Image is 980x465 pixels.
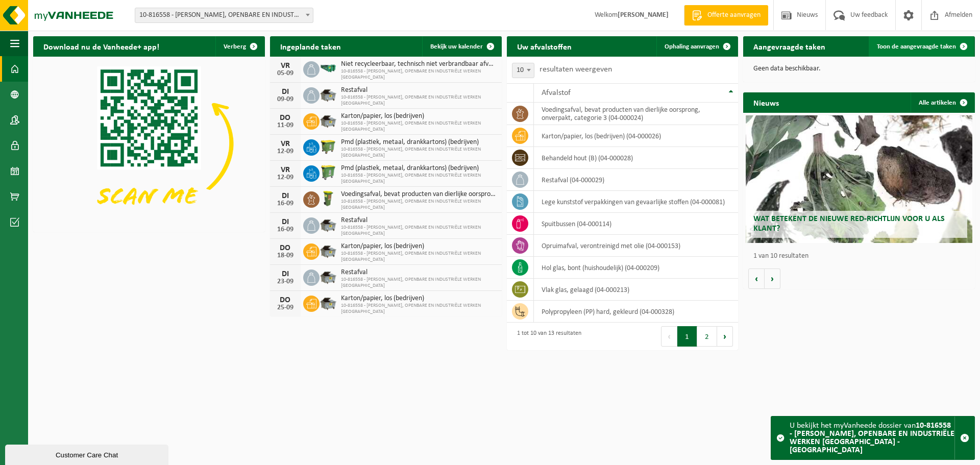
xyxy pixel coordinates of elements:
div: DI [275,88,296,96]
span: 10-816558 - [PERSON_NAME], OPENBARE EN INDUSTRIËLE WERKEN [GEOGRAPHIC_DATA] [341,94,497,107]
span: Bekijk uw kalender [430,43,483,50]
div: 23-09 [275,278,296,285]
div: VR [275,140,296,148]
img: WB-0060-HPE-GN-50 [320,190,337,207]
a: Bekijk uw kalender [422,36,501,57]
td: opruimafval, verontreinigd met olie (04-000153) [534,235,739,257]
img: WB-5000-GAL-GY-01 [320,294,337,311]
span: Restafval [341,268,497,277]
span: 10-816558 - [PERSON_NAME], OPENBARE EN INDUSTRIËLE WERKEN [GEOGRAPHIC_DATA] [341,173,497,185]
img: WB-0770-HPE-GN-50 [320,164,337,181]
div: 25-09 [275,304,296,311]
h2: Nieuws [743,92,789,112]
td: behandeld hout (B) (04-000028) [534,147,739,169]
h2: Ingeplande taken [270,36,351,56]
label: resultaten weergeven [540,65,612,74]
td: polypropyleen (PP) hard, gekleurd (04-000328) [534,301,739,323]
div: 05-09 [275,70,296,77]
h2: Download nu de Vanheede+ app! [33,36,169,56]
td: vlak glas, gelaagd (04-000213) [534,279,739,301]
h2: Uw afvalstoffen [507,36,582,56]
a: Offerte aanvragen [684,5,768,26]
div: DI [275,192,296,200]
span: 10-816558 - [PERSON_NAME], OPENBARE EN INDUSTRIËLE WERKEN [GEOGRAPHIC_DATA] [341,68,497,81]
div: VR [275,166,296,174]
td: lege kunststof verpakkingen van gevaarlijke stoffen (04-000081) [534,191,739,213]
a: Ophaling aanvragen [656,36,737,57]
td: karton/papier, los (bedrijven) (04-000026) [534,125,739,147]
td: restafval (04-000029) [534,169,739,191]
strong: [PERSON_NAME] [618,11,669,19]
div: 1 tot 10 van 13 resultaten [512,325,581,348]
button: Previous [661,326,677,347]
div: DO [275,114,296,122]
img: WB-5000-GAL-GY-01 [320,86,337,103]
button: 2 [697,326,717,347]
span: Toon de aangevraagde taken [877,43,956,50]
span: Afvalstof [542,89,571,97]
div: DO [275,296,296,304]
span: Restafval [341,216,497,225]
span: 10-816558 - VICTOR PEETERS, OPENBARE EN INDUSTRIËLE WERKEN ANTWERPEN - ANTWERPEN [135,8,313,23]
span: Pmd (plastiek, metaal, drankkartons) (bedrijven) [341,164,497,173]
button: Next [717,326,733,347]
span: Niet recycleerbaar, technisch niet verbrandbaar afval (brandbaar) [341,60,497,68]
button: Verberg [215,36,264,57]
div: DI [275,270,296,278]
button: 1 [677,326,697,347]
span: Verberg [224,43,246,50]
img: HK-RS-14-GN-00 [320,64,337,73]
span: 10-816558 - [PERSON_NAME], OPENBARE EN INDUSTRIËLE WERKEN [GEOGRAPHIC_DATA] [341,251,497,263]
div: 12-09 [275,148,296,155]
img: Download de VHEPlus App [33,57,265,230]
span: 10-816558 - [PERSON_NAME], OPENBARE EN INDUSTRIËLE WERKEN [GEOGRAPHIC_DATA] [341,120,497,133]
td: spuitbussen (04-000114) [534,213,739,235]
div: 16-09 [275,200,296,207]
span: 10-816558 - [PERSON_NAME], OPENBARE EN INDUSTRIËLE WERKEN [GEOGRAPHIC_DATA] [341,225,497,237]
span: Ophaling aanvragen [665,43,719,50]
span: 10-816558 - VICTOR PEETERS, OPENBARE EN INDUSTRIËLE WERKEN ANTWERPEN - ANTWERPEN [135,8,313,22]
div: 12-09 [275,174,296,181]
td: hol glas, bont (huishoudelijk) (04-000209) [534,257,739,279]
span: 10-816558 - [PERSON_NAME], OPENBARE EN INDUSTRIËLE WERKEN [GEOGRAPHIC_DATA] [341,199,497,211]
img: WB-5000-GAL-GY-01 [320,242,337,259]
span: Offerte aanvragen [705,10,763,20]
div: 16-09 [275,226,296,233]
span: Restafval [341,86,497,94]
span: Karton/papier, los (bedrijven) [341,112,497,120]
a: Wat betekent de nieuwe RED-richtlijn voor u als klant? [746,115,973,243]
img: WB-1100-HPE-GN-50 [320,138,337,155]
a: Alle artikelen [911,92,974,113]
div: 09-09 [275,96,296,103]
span: 10-816558 - [PERSON_NAME], OPENBARE EN INDUSTRIËLE WERKEN [GEOGRAPHIC_DATA] [341,277,497,289]
span: Voedingsafval, bevat producten van dierlijke oorsprong, onverpakt, categorie 3 [341,190,497,199]
div: VR [275,62,296,70]
span: Karton/papier, los (bedrijven) [341,295,497,303]
td: voedingsafval, bevat producten van dierlijke oorsprong, onverpakt, categorie 3 (04-000024) [534,103,739,125]
div: DO [275,244,296,252]
div: 11-09 [275,122,296,129]
img: WB-5000-GAL-GY-01 [320,112,337,129]
h2: Aangevraagde taken [743,36,836,56]
span: Karton/papier, los (bedrijven) [341,242,497,251]
span: 10 [512,63,534,78]
span: Pmd (plastiek, metaal, drankkartons) (bedrijven) [341,138,497,146]
iframe: chat widget [5,443,170,465]
p: Geen data beschikbaar. [753,65,965,72]
button: Volgende [765,268,780,289]
div: U bekijkt het myVanheede dossier van [790,417,954,459]
span: 10 [512,63,534,78]
img: WB-5000-GAL-GY-01 [320,216,337,233]
a: Toon de aangevraagde taken [869,36,974,57]
span: Wat betekent de nieuwe RED-richtlijn voor u als klant? [753,215,945,233]
div: 18-09 [275,252,296,259]
span: 10-816558 - [PERSON_NAME], OPENBARE EN INDUSTRIËLE WERKEN [GEOGRAPHIC_DATA] [341,303,497,315]
img: WB-5000-GAL-GY-01 [320,268,337,285]
div: DI [275,218,296,226]
span: 10-816558 - [PERSON_NAME], OPENBARE EN INDUSTRIËLE WERKEN [GEOGRAPHIC_DATA] [341,146,497,159]
strong: 10-816558 - [PERSON_NAME], OPENBARE EN INDUSTRIËLE WERKEN [GEOGRAPHIC_DATA] - [GEOGRAPHIC_DATA] [790,422,954,454]
p: 1 van 10 resultaten [753,253,970,260]
button: Vorige [748,268,765,289]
